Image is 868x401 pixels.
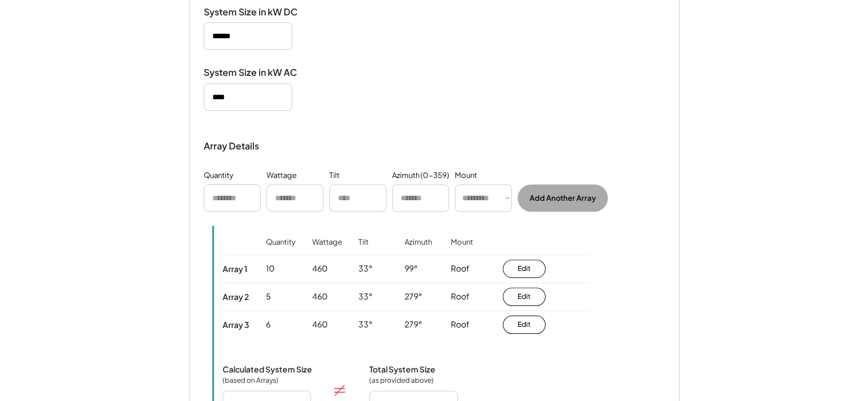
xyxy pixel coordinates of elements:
div: Array 2 [223,291,249,302]
div: 5 [266,291,271,302]
div: (based on Arrays) [223,376,280,385]
div: 33° [358,291,373,302]
div: 33° [358,319,373,330]
div: 99° [405,263,418,274]
div: Wattage [312,237,342,263]
div: 460 [312,319,328,330]
div: 6 [266,319,271,330]
div: Tilt [358,237,369,263]
div: Roof [451,319,470,330]
div: Quantity [204,170,233,181]
div: Azimuth [405,237,432,263]
div: System Size in kW AC [204,67,318,79]
div: Azimuth (0-359) [392,170,449,181]
div: 279° [405,319,422,330]
div: 33° [358,263,373,274]
div: 10 [266,263,274,274]
div: Quantity [266,237,296,263]
div: Array 3 [223,319,249,330]
button: Edit [503,287,546,306]
div: Total System Size [369,364,435,374]
button: Edit [503,315,546,334]
button: Edit [503,260,546,278]
div: (as provided above) [369,376,434,385]
div: Roof [451,291,470,302]
div: Array Details [204,139,261,153]
div: Mount [455,170,477,181]
button: Add Another Array [518,184,608,212]
div: Mount [451,237,473,263]
div: System Size in kW DC [204,6,318,18]
div: Roof [451,263,470,274]
div: Wattage [267,170,297,181]
div: Tilt [329,170,340,181]
div: Array 1 [223,264,247,274]
div: Calculated System Size [223,364,312,374]
div: 460 [312,291,328,302]
div: 460 [312,263,328,274]
div: 279° [405,291,422,302]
